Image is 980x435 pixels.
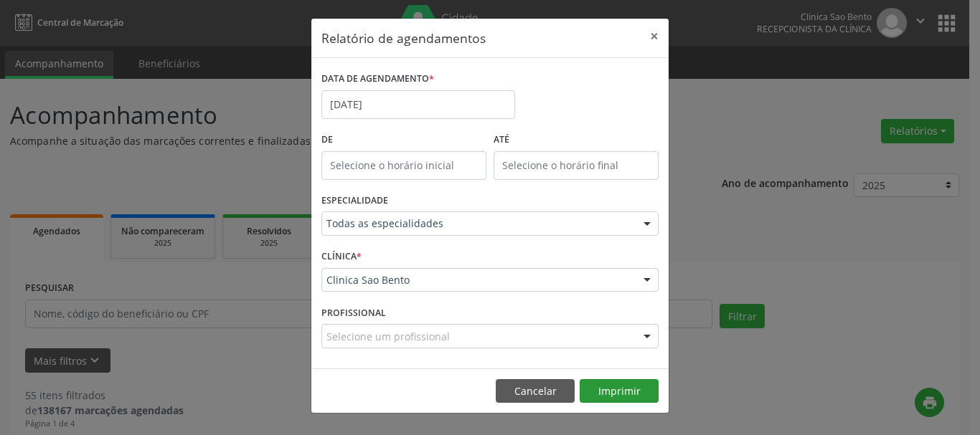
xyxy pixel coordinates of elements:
[494,129,659,151] label: ATÉ
[321,151,486,180] input: Selecione o horário inicial
[321,29,486,47] h5: Relatório de agendamentos
[494,151,659,180] input: Selecione o horário final
[640,19,669,54] button: Close
[580,379,659,403] button: Imprimir
[321,90,515,119] input: Selecione uma data ou intervalo
[321,190,388,212] label: ESPECIALIDADE
[321,302,386,324] label: PROFISSIONAL
[321,129,486,151] label: De
[326,273,629,287] span: Clinica Sao Bento
[496,379,575,403] button: Cancelar
[321,68,434,90] label: DATA DE AGENDAMENTO
[321,246,362,268] label: CLÍNICA
[326,329,450,344] span: Selecione um profissional
[326,216,629,231] span: Todas as especialidades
